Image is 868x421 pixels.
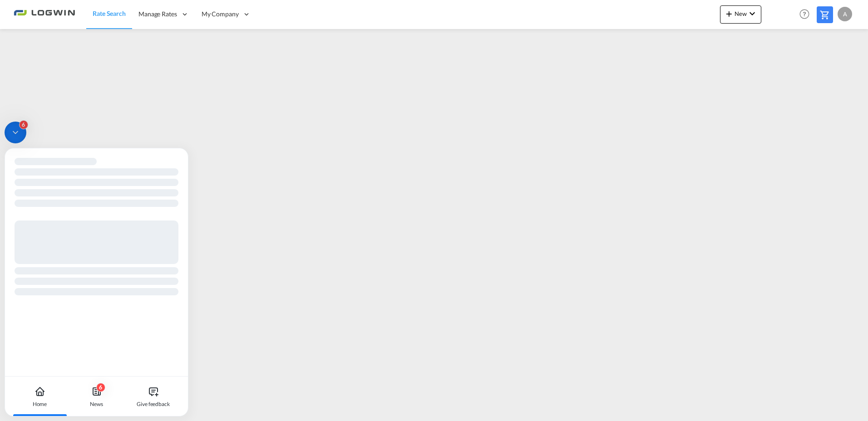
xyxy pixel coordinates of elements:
span: Manage Rates [138,10,177,19]
span: My Company [202,10,239,19]
md-icon: icon-chevron-down [747,8,758,19]
span: Help [797,6,812,22]
span: New [724,10,758,17]
div: Help [797,6,817,23]
div: A [838,7,852,21]
button: icon-plus 400-fgNewicon-chevron-down [720,5,761,24]
md-icon: icon-plus 400-fg [724,8,735,19]
img: 2761ae10d95411efa20a1f5e0282d2d7.png [14,4,75,24]
span: Rate Search [93,10,126,17]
